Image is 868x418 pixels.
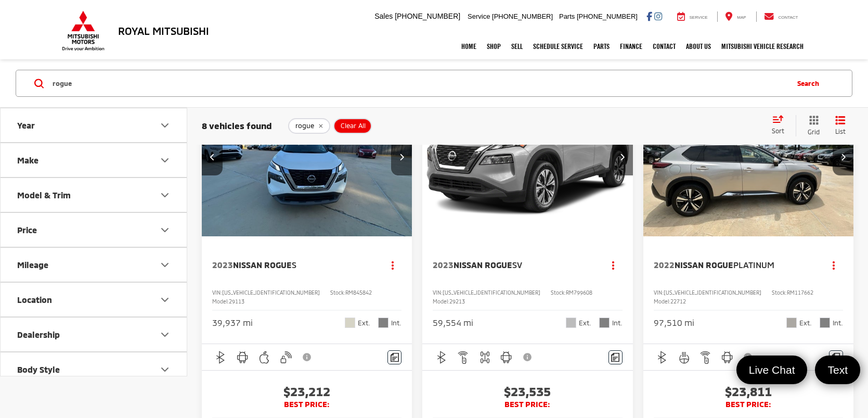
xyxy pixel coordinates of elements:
button: PricePrice [1,213,188,247]
div: Make [17,155,38,165]
span: Ext. [358,318,370,328]
img: Keyless Entry [279,351,292,364]
img: 2023 Nissan Rogue S [201,78,413,237]
div: Mileage [17,260,48,270]
span: BEST PRICE: [433,399,622,410]
button: Comments [608,350,623,364]
span: Charcoal [378,318,388,328]
a: Shop [482,33,506,59]
div: Year [159,119,171,131]
span: BEST PRICE: [654,399,843,410]
img: Remote Start [457,351,470,364]
span: Glacier White [345,318,355,328]
span: [US_VEHICLE_IDENTIFICATION_NUMBER] [443,289,540,296]
div: Body Style [159,363,171,375]
button: View Disclaimer [740,346,758,368]
span: Contact [778,15,798,20]
button: Actions [604,256,623,274]
span: Int. [612,318,623,328]
button: DealershipDealership [1,318,188,351]
div: 2022 Nissan Rogue Platinum 0 [643,78,854,236]
button: List View [827,115,853,136]
button: remove rogue [288,118,330,134]
span: Sales [374,12,393,20]
span: rogue [295,122,314,130]
span: S [292,260,296,270]
div: Price [17,225,37,235]
span: Grid [808,128,820,136]
img: Bluetooth® [214,351,227,364]
h3: Royal Mitsubishi [118,25,209,36]
span: Map [737,15,746,20]
span: [US_VEHICLE_IDENTIFICATION_NUMBER] [664,289,761,296]
span: 8 vehicles found [202,120,272,131]
div: Location [159,293,171,306]
span: Sort [772,127,784,134]
span: Nissan Rogue [233,260,292,270]
a: Service [669,11,716,22]
button: LocationLocation [1,283,188,316]
span: Parts [559,12,575,20]
div: Location [17,295,52,305]
span: VIN: [433,289,443,296]
span: Service [690,15,708,20]
span: BEST PRICE: [212,399,401,410]
span: $23,535 [433,384,622,399]
span: Ext. [579,318,591,328]
span: VIN: [654,289,664,296]
button: MakeMake [1,143,188,177]
div: 59,554 mi [433,317,473,329]
a: Schedule Service: Opens in a new tab [528,33,588,59]
button: Next image [833,139,853,175]
span: [US_VEHICLE_IDENTIFICATION_NUMBER] [222,289,320,296]
span: Stock: [551,289,566,296]
div: Price [159,223,171,236]
img: Mitsubishi [60,10,107,51]
img: Comments [391,353,399,362]
img: Heated Steering Wheel [678,351,691,364]
div: Model & Trim [17,190,71,200]
span: RM799608 [566,289,592,296]
span: Stock: [772,289,787,296]
span: SV [512,260,522,270]
a: 2023Nissan RogueSV [433,259,593,271]
button: Grid View [796,115,827,136]
span: 2023 [433,260,454,270]
form: Search by Make, Model, or Keyword [51,71,787,96]
div: 97,510 mi [654,317,694,329]
img: Apple CarPlay [258,351,271,364]
a: Finance [615,33,647,59]
span: dropdown dots [833,261,835,269]
div: 2023 Nissan Rogue SV 0 [422,78,633,236]
span: RM117662 [787,289,813,296]
img: 4WD/AWD [478,351,491,364]
div: 2023 Nissan Rogue S 2 [201,78,413,236]
button: Body StyleBody Style [1,352,188,386]
button: Comments [387,350,401,364]
span: $23,811 [654,384,843,399]
span: $23,212 [212,384,401,399]
span: Service [468,12,490,20]
span: Model: [212,298,229,305]
div: Dealership [159,328,171,340]
img: Bluetooth® [435,351,448,364]
img: Android Auto [721,351,734,364]
img: Comments [611,353,619,362]
div: Make [159,154,171,166]
button: Actions [383,256,401,274]
span: 22712 [670,298,686,305]
span: Charcoal [599,318,610,328]
button: MileageMileage [1,248,188,282]
span: 29113 [229,298,244,305]
button: Next image [391,139,412,175]
a: 2022Nissan RoguePlatinum [654,259,814,271]
div: Mileage [159,258,171,271]
span: dropdown dots [612,261,614,269]
button: Model & TrimModel & Trim [1,178,188,212]
button: YearYear [1,108,188,142]
span: Model: [433,298,449,305]
div: Dealership [17,330,60,339]
span: Text [822,363,853,377]
div: Body Style [17,364,60,374]
span: VIN: [212,289,222,296]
